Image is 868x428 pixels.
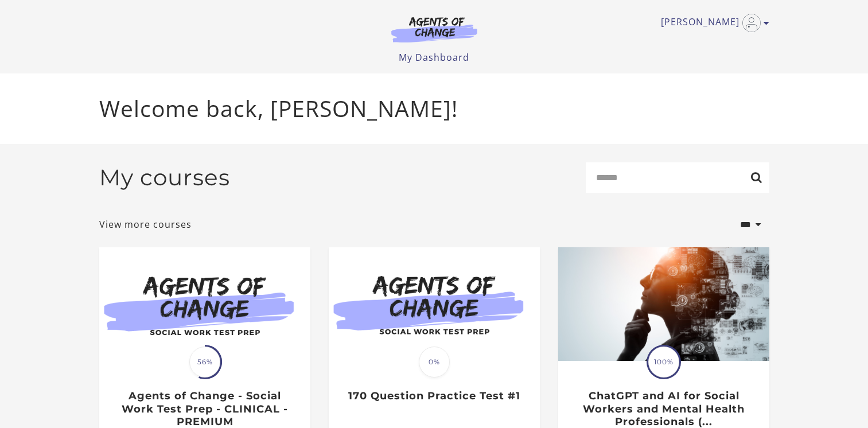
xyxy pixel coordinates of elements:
h3: 170 Question Practice Test #1 [341,390,527,403]
img: Agents of Change Logo [379,16,489,42]
span: 100% [648,347,679,378]
a: Toggle menu [661,14,764,32]
a: View more courses [99,217,192,231]
p: Welcome back, [PERSON_NAME]! [99,92,769,126]
span: 0% [419,347,450,378]
span: 56% [189,347,220,378]
h2: My courses [99,164,230,191]
a: My Dashboard [399,51,469,64]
